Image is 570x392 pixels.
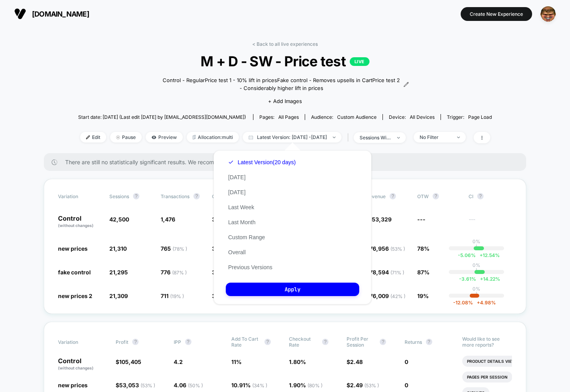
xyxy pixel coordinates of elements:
span: 105,405 [119,358,141,365]
span: new prices [58,382,88,388]
span: all devices [410,114,435,120]
span: 776 [161,269,187,276]
div: Trigger: [447,114,492,120]
button: ? [380,339,386,345]
button: ? [185,339,191,345]
span: ( 42 % ) [390,293,405,299]
button: Apply [226,283,359,296]
span: new prices [58,245,88,252]
span: 711 [161,293,184,299]
p: 0% [472,286,480,292]
img: rebalance [193,135,196,139]
span: 153,329 [369,216,392,223]
button: [DATE] [226,189,248,196]
span: | [345,132,354,143]
button: ? [426,339,432,345]
p: | [476,292,477,298]
button: ? [132,339,139,345]
span: -3.61 % [459,276,476,282]
span: Sessions [109,193,129,199]
span: 21,295 [109,269,128,276]
button: ? [264,339,271,345]
img: end [333,137,336,138]
p: Would like to see more reports? [462,336,512,348]
span: 4.06 [174,382,203,388]
a: < Back to all live experiences [252,41,318,47]
img: end [116,135,120,139]
p: | [476,244,477,250]
span: Variation [58,193,101,199]
span: ( 87 % ) [172,270,187,276]
p: Control [58,215,101,229]
p: LIVE [350,57,369,66]
span: $ [366,269,404,276]
span: 14.22 % [476,276,500,282]
span: --- [417,216,426,223]
img: edit [86,135,90,139]
span: $ [366,245,405,252]
span: ( 80 % ) [307,383,322,388]
span: 87% [417,269,429,276]
span: 11 % [231,358,242,365]
button: ? [477,193,484,199]
span: + Add Images [268,98,302,104]
img: end [397,137,400,139]
span: $ [347,358,363,365]
span: Allocation: multi [187,132,239,143]
span: $ [366,293,405,299]
span: Variation [58,336,101,348]
span: 2.48 [350,358,363,365]
span: 1.90 % [289,382,322,388]
span: 21,309 [109,293,128,299]
span: [DOMAIN_NAME] [32,10,89,18]
span: $ [347,382,379,388]
span: Control - RegularPrice test 1 - 10% lift in pricesFake control - Removes upsells in CartPrice tes... [161,77,402,92]
span: Pause [110,132,142,143]
span: ( 50 % ) [188,383,203,388]
span: -5.06 % [458,252,476,258]
span: 19% [417,293,429,299]
button: ? [390,193,396,199]
span: Start date: [DATE] (Last edit [DATE] by [EMAIL_ADDRESS][DOMAIN_NAME]) [78,114,246,120]
span: + [480,276,483,282]
button: Custom Range [226,234,267,241]
button: Create New Experience [461,7,532,21]
span: 765 [161,245,187,252]
span: Edit [80,132,106,143]
span: 2.49 [350,382,379,388]
p: 0% [472,238,480,244]
span: 1,476 [161,216,175,223]
button: ? [193,193,200,199]
div: Pages: [259,114,299,120]
span: OTW [417,193,461,199]
button: ppic [538,6,558,22]
span: 0 [405,358,408,365]
span: CI [469,193,512,199]
img: ppic [540,6,556,22]
span: ( 71 % ) [390,270,404,276]
span: ( 53 % ) [364,383,379,388]
button: ? [433,193,439,199]
span: ( 53 % ) [141,383,155,388]
button: [DATE] [226,174,248,181]
li: Product Details Views Rate [462,356,534,367]
button: [DOMAIN_NAME] [12,8,92,20]
span: $ [116,358,141,365]
span: 1.80 % [289,358,306,365]
span: 4.2 [174,358,183,365]
span: 10.91 % [231,382,267,388]
span: Page Load [468,114,492,120]
span: $ [116,382,155,388]
button: Latest Version(20 days) [226,159,298,166]
span: There are still no statistically significant results. We recommend waiting a few more days [65,159,510,165]
button: Last Week [226,204,257,211]
span: --- [469,217,512,229]
span: Add To Cart Rate [231,336,261,348]
p: | [476,268,477,274]
img: Visually logo [14,8,26,20]
span: ( 19 % ) [170,293,184,299]
button: Overall [226,249,248,256]
div: No Filter [420,134,451,140]
span: -12.08 % [453,300,473,306]
span: Preview [146,132,183,143]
